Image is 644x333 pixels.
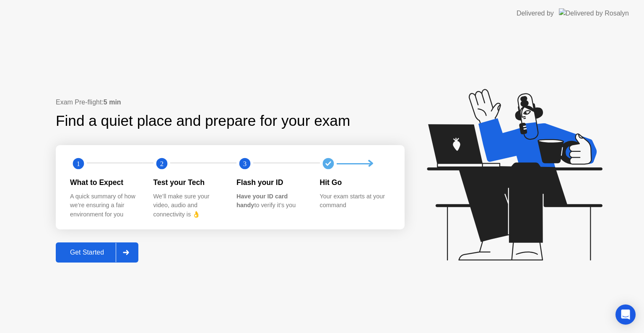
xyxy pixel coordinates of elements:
img: Delivered by Rosalyn [559,8,629,18]
div: Get Started [58,249,116,256]
div: Test your Tech [153,177,223,188]
div: What to Expect [70,177,140,188]
div: Hit Go [320,177,390,188]
div: Delivered by [517,8,554,18]
text: 2 [160,160,163,168]
div: Find a quiet place and prepare for your exam [56,110,351,132]
div: Exam Pre-flight: [56,97,405,107]
div: Open Intercom Messenger [615,304,636,325]
div: Flash your ID [236,177,306,188]
div: We’ll make sure your video, audio and connectivity is 👌 [153,192,223,219]
div: Your exam starts at your command [320,192,390,210]
b: 5 min [104,99,121,106]
div: A quick summary of how we’re ensuring a fair environment for you [70,192,140,219]
text: 1 [77,160,80,168]
button: Get Started [56,242,138,263]
b: Have your ID card handy [236,193,288,209]
div: to verify it’s you [236,192,306,210]
text: 3 [243,160,247,168]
